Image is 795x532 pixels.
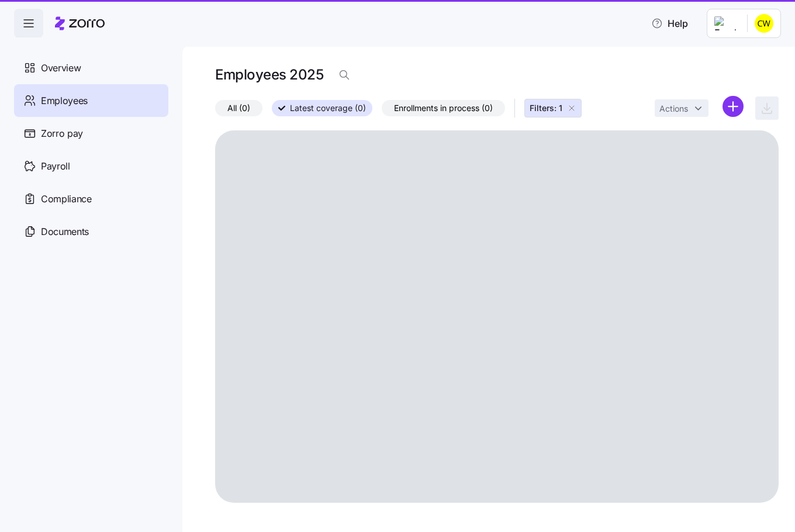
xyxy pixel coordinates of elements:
[14,84,168,117] a: Employees
[655,99,708,117] button: Actions
[41,94,88,108] span: Employees
[524,99,582,118] button: Filters: 1
[530,102,562,114] span: Filters: 1
[41,224,89,239] span: Documents
[215,65,323,84] h1: Employees 2025
[659,105,688,113] span: Actions
[41,192,92,206] span: Compliance
[14,150,168,182] a: Payroll
[14,51,168,84] a: Overview
[394,101,493,116] span: Enrollments in process (0)
[41,159,70,174] span: Payroll
[14,117,168,150] a: Zorro pay
[41,61,81,75] span: Overview
[14,182,168,215] a: Compliance
[651,16,688,30] span: Help
[14,215,168,248] a: Documents
[714,16,738,30] img: Employer logo
[642,12,697,35] button: Help
[227,101,250,116] span: All (0)
[41,126,83,141] span: Zorro pay
[723,96,744,117] svg: add icon
[755,14,773,33] img: 5edaad42afde98681e0c7d53bfbc7cfc
[290,101,366,116] span: Latest coverage (0)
